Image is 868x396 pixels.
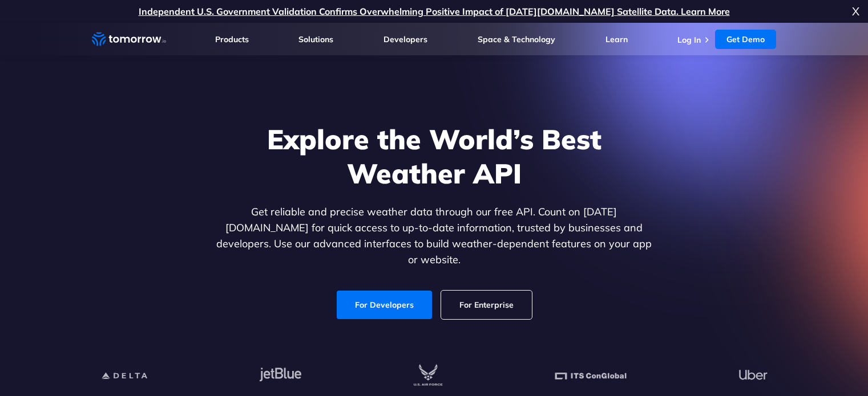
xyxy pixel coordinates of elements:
a: Get Demo [715,30,776,49]
a: Log In [677,35,701,45]
a: For Developers [337,291,432,319]
a: Solutions [298,34,333,44]
a: Learn [605,34,628,44]
a: For Enterprise [441,291,532,319]
a: Developers [383,34,427,44]
a: Independent U.S. Government Validation Confirms Overwhelming Positive Impact of [DATE][DOMAIN_NAM... [139,6,730,17]
a: Space & Technology [478,34,555,44]
a: Home link [92,31,166,48]
p: Get reliable and precise weather data through our free API. Count on [DATE][DOMAIN_NAME] for quic... [214,204,655,268]
a: Products [215,34,249,44]
h1: Explore the World’s Best Weather API [214,122,655,190]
